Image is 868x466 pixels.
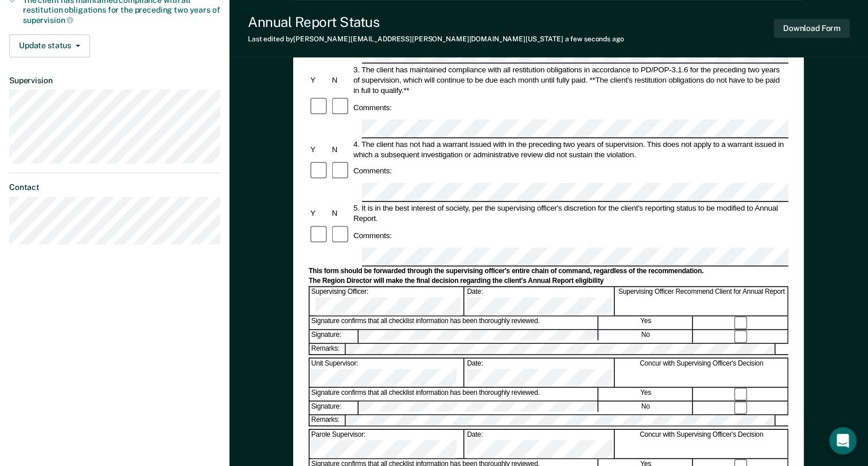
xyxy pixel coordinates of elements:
div: Date: [465,288,614,316]
span: supervision [23,15,73,25]
div: Supervising Officer Recommend Client for Annual Report [616,288,788,316]
button: Download Form [774,19,850,38]
div: 5. It is in the best interest of society, per the supervising officer's discretion for the client... [352,203,788,224]
span: a few seconds ago [565,35,624,43]
div: Comments: [352,230,394,240]
div: N [330,208,352,219]
div: Date: [465,359,614,387]
div: N [330,144,352,154]
div: Comments: [352,102,394,112]
button: Update status [9,34,90,57]
div: Yes [599,388,693,401]
div: Unit Supervisor: [310,359,465,387]
div: No [599,402,693,414]
div: 4. The client has not had a warrant issued with in the preceding two years of supervision. This d... [352,139,788,160]
div: Comments: [352,166,394,176]
div: Date: [465,430,614,458]
div: Signature confirms that all checklist information has been thoroughly reviewed. [310,317,598,329]
div: Signature confirms that all checklist information has been thoroughly reviewed. [310,388,598,401]
div: N [330,75,352,85]
div: Supervising Officer: [310,288,465,316]
div: Signature: [310,330,359,343]
div: Annual Report Status [248,14,624,30]
div: Parole Supervisor: [310,430,465,458]
div: Remarks: [310,415,347,426]
div: This form should be forwarded through the supervising officer's entire chain of command, regardle... [309,267,788,276]
div: Signature: [310,402,359,414]
div: Y [309,144,330,154]
div: Last edited by [PERSON_NAME][EMAIL_ADDRESS][PERSON_NAME][DOMAIN_NAME][US_STATE] [248,35,624,43]
dt: Supervision [9,76,220,86]
div: Yes [599,317,693,329]
div: No [599,330,693,343]
dt: Contact [9,182,220,192]
div: Remarks: [310,344,347,354]
div: Y [309,208,330,219]
iframe: Intercom live chat [829,427,857,455]
div: The Region Director will make the final decision regarding the client's Annual Report eligibility [309,277,788,286]
div: 3. The client has maintained compliance with all restitution obligations in accordance to PD/POP-... [352,64,788,95]
div: Concur with Supervising Officer's Decision [616,359,788,387]
div: Y [309,75,330,85]
div: Concur with Supervising Officer's Decision [616,430,788,458]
